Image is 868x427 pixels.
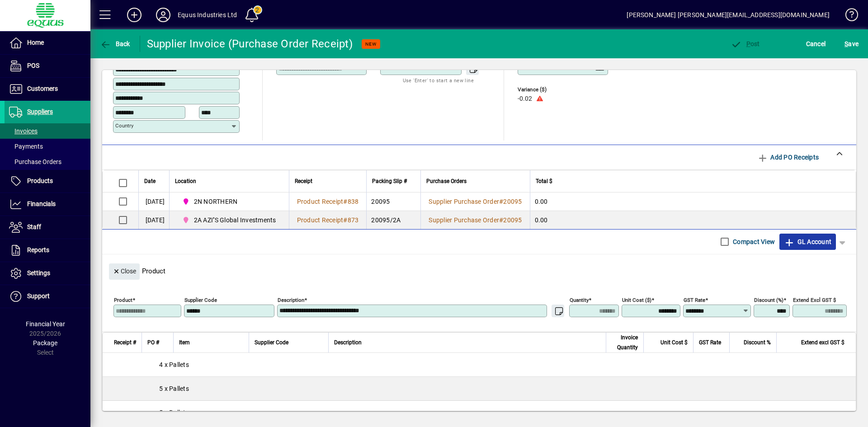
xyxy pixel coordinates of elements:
[27,200,56,207] span: Financials
[426,176,467,186] span: Purchase Orders
[429,198,499,205] span: Supplier Purchase Order
[366,192,420,211] td: 20095
[295,176,361,186] div: Receipt
[499,198,503,205] span: #
[103,377,856,400] div: 5 x Pallets
[255,338,288,347] span: Supplier Code
[684,296,705,303] mat-label: GST rate
[179,196,280,207] span: 2N NORTHERN
[348,198,359,205] span: 838
[503,198,522,205] span: 20095
[147,338,159,347] span: PO #
[26,320,65,328] span: Financial Year
[425,197,525,206] a: Supplier Purchase Order#20095
[90,36,140,52] app-page-header-button: Back
[146,197,165,206] span: [DATE]
[343,198,347,205] span: #
[757,150,819,164] span: Add PO Receipts
[699,338,721,347] span: GST Rate
[120,7,149,23] button: Add
[842,36,861,52] button: Save
[5,239,90,262] a: Reports
[5,216,90,239] a: Staff
[100,40,130,47] span: Back
[33,339,57,347] span: Package
[804,36,828,52] button: Cancel
[115,122,133,129] mat-label: Country
[754,149,822,165] button: Add PO Receipts
[784,235,831,249] span: GL Account
[844,37,859,51] span: ave
[801,338,844,347] span: Extend excl GST $
[5,55,90,77] a: POS
[779,234,836,250] button: GL Account
[103,353,856,376] div: 4 x Pallets
[179,338,190,347] span: Item
[365,41,377,47] span: NEW
[294,215,362,225] a: Product Receipt#873
[627,8,830,22] div: [PERSON_NAME] [PERSON_NAME][EMAIL_ADDRESS][DOMAIN_NAME]
[731,237,775,246] label: Compact View
[612,333,638,352] span: Invoice Quantity
[429,216,499,224] span: Supplier Purchase Order
[403,75,474,85] mat-hint: Use 'Enter' to start a new line
[754,296,783,303] mat-label: Discount (%)
[194,197,238,206] span: 2N NORTHERN
[518,87,572,93] span: Variance ($)
[536,176,552,186] span: Total $
[806,37,826,51] span: Cancel
[184,296,217,303] mat-label: Supplier Code
[425,215,525,225] a: Supplier Purchase Order#20095
[295,176,312,186] span: Receipt
[5,262,90,285] a: Settings
[9,127,38,135] span: Invoices
[622,296,651,303] mat-label: Unit Cost ($)
[27,62,39,69] span: POS
[5,32,90,54] a: Home
[9,143,43,150] span: Payments
[27,246,49,253] span: Reports
[98,36,132,52] button: Back
[179,215,280,225] span: 2A AZI''S Global Investments
[294,197,362,206] a: Product Receipt#838
[297,198,344,205] span: Product Receipt
[144,176,164,186] div: Date
[366,211,420,229] td: 20095/2A
[178,8,237,22] div: Equus Industries Ltd
[744,338,771,347] span: Discount %
[278,296,304,303] mat-label: Description
[297,216,344,224] span: Product Receipt
[27,85,58,92] span: Customers
[5,123,90,139] a: Invoices
[27,223,41,230] span: Staff
[530,211,856,229] td: 0.00
[746,40,750,47] span: P
[844,40,848,47] span: S
[9,158,61,165] span: Purchase Orders
[731,40,760,47] span: ost
[372,176,407,186] span: Packing Slip #
[175,176,196,186] span: Location
[499,216,503,224] span: #
[147,37,353,51] div: Supplier Invoice (Purchase Order Receipt)
[149,7,178,23] button: Profile
[114,296,132,303] mat-label: Product
[5,285,90,308] a: Support
[5,193,90,216] a: Financials
[839,2,857,31] a: Knowledge Base
[793,296,836,303] mat-label: Extend excl GST $
[103,401,856,424] div: 5 x Pallets
[194,216,276,225] span: 2A AZI''S Global Investments
[102,254,856,282] div: Product
[27,292,50,300] span: Support
[372,176,415,186] div: Packing Slip #
[114,338,136,347] span: Receipt #
[343,216,347,224] span: #
[113,264,136,279] span: Close
[109,263,140,280] button: Close
[728,36,762,52] button: Post
[27,269,50,277] span: Settings
[348,216,359,224] span: 873
[503,216,522,224] span: 20095
[5,139,90,154] a: Payments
